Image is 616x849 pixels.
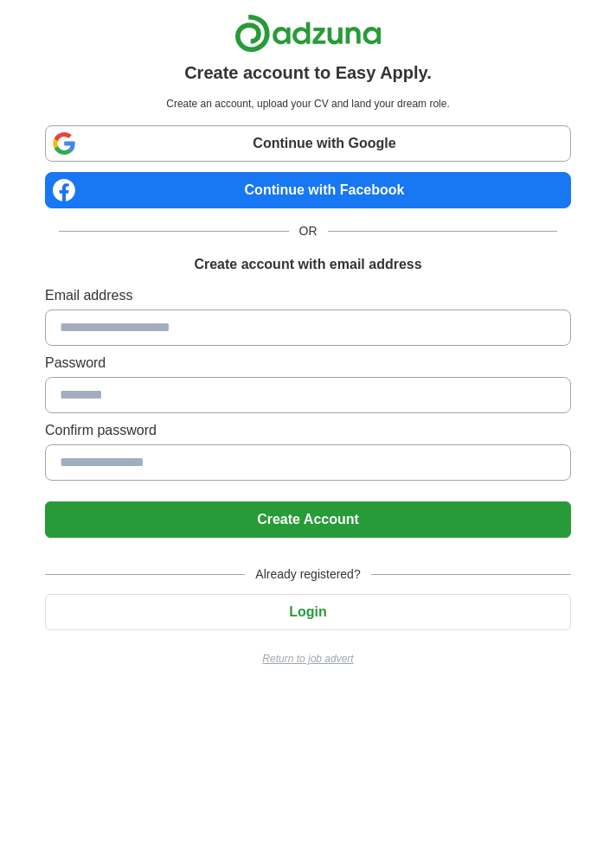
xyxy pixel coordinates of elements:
[245,565,370,584] span: Already registered?
[289,222,328,240] span: OR
[45,285,571,306] label: Email address
[45,172,571,208] a: Continue with Facebook
[45,604,571,619] a: Login
[45,353,571,373] label: Password
[45,501,571,538] button: Create Account
[48,96,568,112] p: Create an account, upload your CV and land your dream role.
[45,420,571,441] label: Confirm password
[194,254,421,275] h1: Create account with email address
[45,125,571,162] a: Continue with Google
[45,651,571,667] a: Return to job advert
[184,60,432,86] h1: Create account to Easy Apply.
[234,14,382,53] img: Adzuna logo
[45,594,571,630] button: Login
